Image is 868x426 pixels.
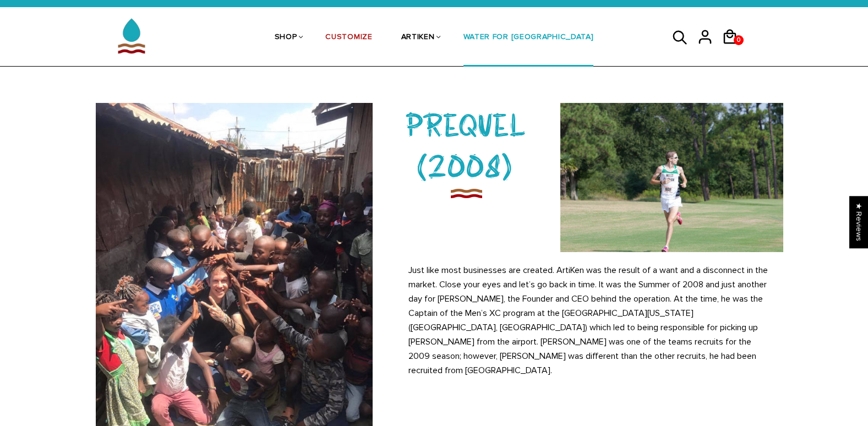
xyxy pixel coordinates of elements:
img: imgboder_100x.png [449,185,483,201]
a: CUSTOMIZE [325,9,372,67]
span: 0 [734,32,743,48]
div: Click to open Judge.me floating reviews tab [849,196,868,248]
a: SHOP [275,9,297,67]
a: 0 [722,48,746,50]
p: Just like most businesses are created. ArtiKen was the result of a want and a disconnect in the m... [408,263,775,378]
img: ChrisinCollege_450x.jpg [560,103,784,252]
a: WATER FOR [GEOGRAPHIC_DATA] [463,9,594,67]
a: ARTIKEN [401,9,435,67]
h3: PREQUEL (2008) [389,103,544,185]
